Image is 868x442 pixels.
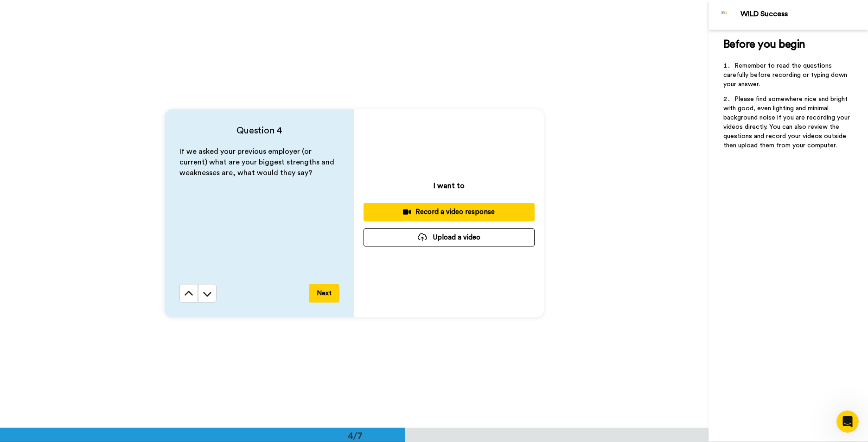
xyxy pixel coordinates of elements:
span: Please find somewhere nice and bright with good, even lighting and minimal background noise if yo... [723,96,852,149]
iframe: Intercom live chat [836,410,859,433]
button: Upload a video [364,228,535,246]
button: Next [309,284,339,303]
h4: Question 4 [179,124,339,137]
span: Before you begin [723,39,805,50]
span: If we asked your previous employer (or current) what are your biggest strengths and weaknesses ar... [179,148,336,177]
div: WILD Success [740,10,868,19]
span: Remember to read the questions carefully before recording or typing down your answer. [723,63,849,88]
img: Profile Image [714,4,736,26]
button: Record a video response [364,203,535,221]
p: I want to [434,180,465,191]
div: 4/7 [333,429,377,442]
div: Record a video response [371,207,527,217]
